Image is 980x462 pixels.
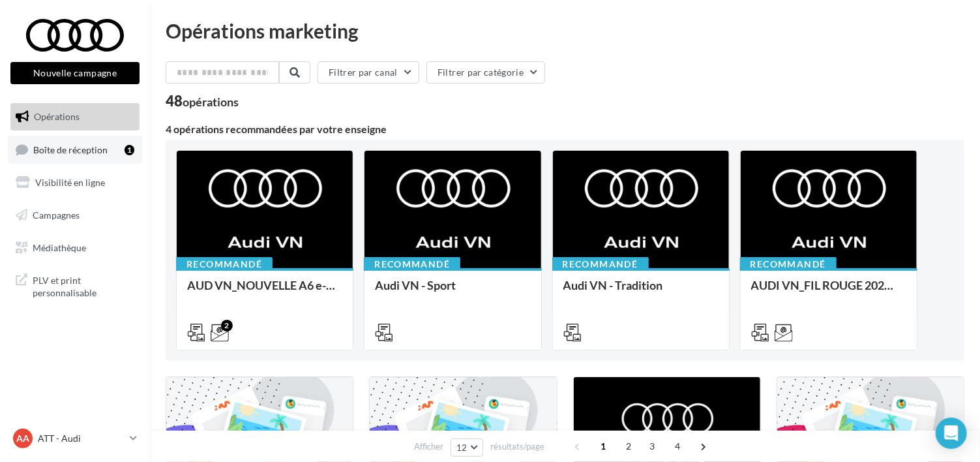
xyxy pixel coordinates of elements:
span: Boîte de réception [33,144,108,155]
div: Opérations marketing [166,21,964,40]
span: Afficher [414,440,443,453]
a: Boîte de réception1 [8,136,142,164]
div: 1 [125,145,134,155]
span: Médiathèque [33,241,86,253]
a: Visibilité en ligne [8,169,142,196]
span: Opérations [34,111,80,122]
button: 12 [451,439,484,457]
p: ATT - Audi [38,432,125,445]
span: 12 [456,442,468,453]
span: 1 [593,436,614,457]
button: Nouvelle campagne [10,62,140,84]
div: Audi VN - Sport [375,279,530,305]
a: Médiathèque [8,234,142,262]
span: Campagnes [33,209,80,221]
span: AA [16,432,29,445]
div: 4 opérations recommandées par votre enseigne [166,124,964,134]
a: Campagnes [8,202,142,229]
div: Recommandé [552,257,649,271]
div: Open Intercom Messenger [936,418,967,449]
a: AA ATT - Audi [10,426,140,451]
div: Recommandé [364,257,460,271]
span: résultats/page [490,440,544,453]
a: PLV et print personnalisable [8,266,142,305]
div: Recommandé [740,257,837,271]
span: Visibilité en ligne [35,177,105,188]
span: 3 [642,436,662,457]
button: Filtrer par catégorie [426,61,545,84]
span: 2 [618,436,639,457]
div: Recommandé [176,257,273,271]
div: 2 [221,320,233,331]
div: opérations [183,96,239,108]
div: AUDI VN_FIL ROUGE 2025 - A1, Q2, Q3, Q5 et Q4 e-tron [751,279,906,305]
div: 48 [166,94,239,108]
button: Filtrer par canal [318,61,419,84]
span: PLV et print personnalisable [33,271,134,300]
div: AUD VN_NOUVELLE A6 e-tron [187,279,342,305]
span: 4 [667,436,688,457]
a: Opérations [8,103,142,131]
div: Audi VN - Tradition [563,279,719,305]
